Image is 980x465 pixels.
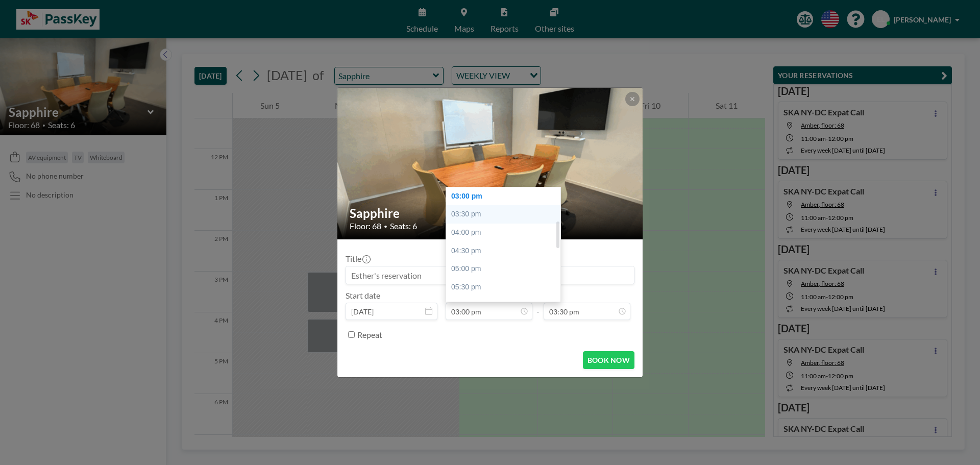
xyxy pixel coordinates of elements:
span: - [536,294,540,316]
div: 03:30 pm [446,205,566,224]
h2: Sapphire [350,206,631,221]
label: Start date [346,290,380,301]
label: Repeat [357,330,382,340]
button: BOOK NOW [583,351,634,369]
span: • [384,223,387,230]
div: 05:30 pm [446,278,566,297]
div: 06:00 pm [446,296,566,314]
div: 03:00 pm [446,187,566,206]
input: Esther's reservation [346,266,634,284]
span: Seats: 6 [390,221,417,231]
div: 05:00 pm [446,260,566,278]
div: 04:00 pm [446,224,566,242]
label: Title [346,254,370,264]
span: Floor: 68 [350,221,381,231]
div: 04:30 pm [446,242,566,260]
img: 537.gif [337,59,644,268]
